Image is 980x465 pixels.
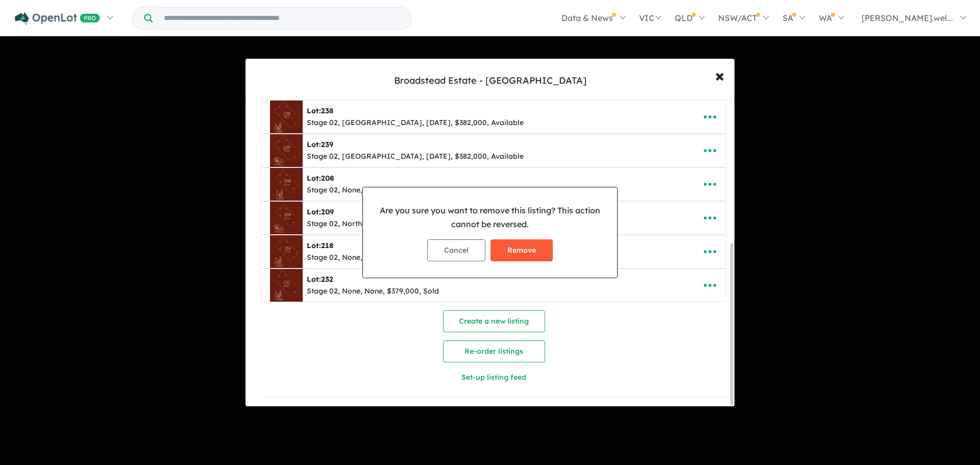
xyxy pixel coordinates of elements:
img: Openlot PRO Logo White [15,12,100,25]
input: Try estate name, suburb, builder or developer [155,7,409,29]
p: Are you sure you want to remove this listing? This action cannot be reversed. [371,204,609,231]
button: Remove [491,239,553,261]
button: Cancel [427,239,485,261]
span: [PERSON_NAME].wel... [862,13,953,23]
